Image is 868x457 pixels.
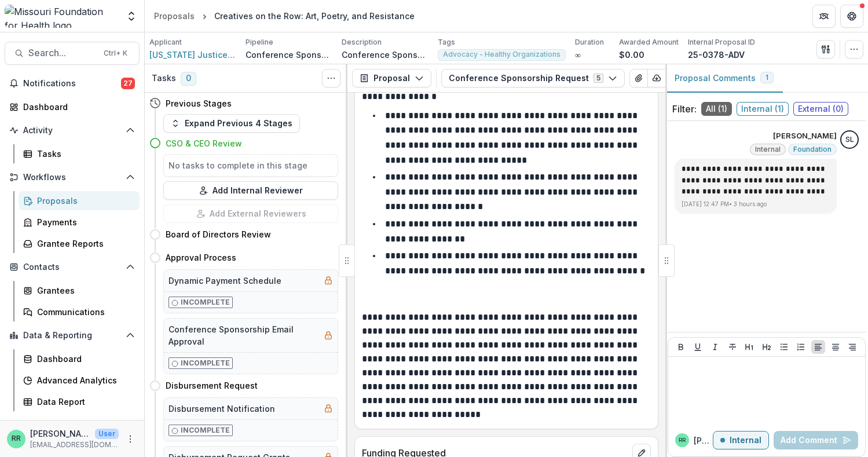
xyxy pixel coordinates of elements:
[19,281,140,300] a: Grantees
[629,69,648,87] button: View Attached Files
[23,79,121,89] span: Notifications
[755,145,781,153] span: Internal
[5,168,140,187] button: Open Workflows
[37,353,130,365] div: Dashboard
[342,49,428,61] p: Conference Sponsorship - Creatives on the Row: Art, Poetry, and Resistance (23rd World Day agains...
[5,97,140,116] a: Dashboard
[19,371,140,390] a: Advanced Analytics
[30,440,119,450] p: [EMAIL_ADDRESS][DOMAIN_NAME]
[19,349,140,368] a: Dashboard
[845,340,859,354] button: Align Right
[169,159,333,171] h5: No tasks to complete in this stage
[28,47,97,59] span: Search...
[163,114,300,133] button: Expand Previous 4 Stages
[674,340,688,354] button: Bold
[688,49,745,61] p: 25-0378-ADV
[37,284,130,297] div: Grantees
[352,69,431,87] button: Proposal
[812,5,836,28] button: Partners
[811,340,825,354] button: Align Left
[672,102,697,116] p: Filter:
[441,69,625,87] button: Conference Sponsorship Request5
[12,435,21,443] div: Rachel Rimmerman
[166,251,236,264] h4: Approval Process
[23,331,121,341] span: Data & Reporting
[149,8,419,24] nav: breadcrumb
[665,64,783,93] button: Proposal Comments
[438,37,455,47] p: Tags
[793,102,848,116] span: External ( 0 )
[19,191,140,210] a: Proposals
[101,47,130,60] div: Ctrl + K
[794,340,808,354] button: Ordered List
[760,340,774,354] button: Heading 2
[322,69,340,87] button: Toggle View Cancelled Tasks
[169,275,281,287] h5: Dynamic Payment Schedule
[19,234,140,253] a: Grantee Reports
[694,434,713,447] p: [PERSON_NAME]
[845,136,854,144] div: Sada Lindsey
[730,436,761,445] p: Internal
[154,10,195,22] div: Proposals
[688,37,755,47] p: Internal Proposal ID
[691,340,705,354] button: Underline
[123,5,140,28] button: Open entity switcher
[840,5,863,28] button: Get Help
[37,306,130,318] div: Communications
[23,101,130,113] div: Dashboard
[181,297,230,308] p: Incomplete
[95,429,119,439] p: User
[793,145,832,153] span: Foundation
[777,340,791,354] button: Bullet List
[30,427,90,440] p: [PERSON_NAME]
[5,42,140,65] button: Search...
[166,228,271,240] h4: Board of Directors Review
[37,396,130,408] div: Data Report
[163,204,338,223] button: Add External Reviewers
[342,37,382,47] p: Description
[149,37,182,47] p: Applicant
[575,37,604,47] p: Duration
[701,102,732,116] span: All ( 1 )
[773,130,837,142] p: [PERSON_NAME]
[619,49,644,61] p: $0.00
[169,403,275,415] h5: Disbursement Notification
[123,432,137,446] button: More
[37,374,130,386] div: Advanced Analytics
[5,74,140,93] button: Notifications27
[23,126,121,136] span: Activity
[19,302,140,321] a: Communications
[37,195,130,207] div: Proposals
[766,74,768,82] span: 1
[149,49,236,61] span: [US_STATE] Justice Coalition
[19,144,140,163] a: Tasks
[181,358,230,368] p: Incomplete
[166,137,242,149] h4: CSO & CEO Review
[737,102,789,116] span: Internal ( 1 )
[708,340,722,354] button: Italicize
[181,425,230,436] p: Incomplete
[19,392,140,411] a: Data Report
[166,379,258,392] h4: Disbursement Request
[163,181,338,200] button: Add Internal Reviewer
[575,49,581,61] p: ∞
[829,340,843,354] button: Align Center
[5,5,119,28] img: Missouri Foundation for Health logo
[214,10,415,22] div: Creatives on the Row: Art, Poetry, and Resistance
[37,237,130,250] div: Grantee Reports
[713,431,769,449] button: Internal
[23,262,121,272] span: Contacts
[774,431,858,449] button: Add Comment
[5,326,140,345] button: Open Data & Reporting
[742,340,756,354] button: Heading 1
[37,216,130,228] div: Payments
[443,50,561,59] span: Advocacy - Healthy Organizations
[246,49,332,61] p: Conference Sponsorship
[682,200,830,209] p: [DATE] 12:47 PM • 3 hours ago
[679,437,686,443] div: Rachel Rimmerman
[726,340,739,354] button: Strike
[166,97,232,109] h4: Previous Stages
[5,121,140,140] button: Open Activity
[149,8,199,24] a: Proposals
[37,148,130,160] div: Tasks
